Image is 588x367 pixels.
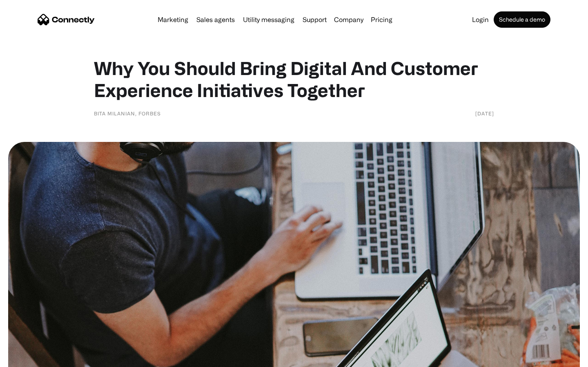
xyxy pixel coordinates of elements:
[193,16,238,23] a: Sales agents
[94,109,161,117] div: Bita Milanian, Forbes
[299,16,330,23] a: Support
[240,16,298,23] a: Utility messaging
[332,14,366,25] div: Company
[469,16,492,23] a: Login
[38,13,95,26] a: home
[94,57,494,101] h1: Why You Should Bring Digital And Customer Experience Initiatives Together
[367,16,396,23] a: Pricing
[8,353,49,364] aside: Language selected: English
[334,14,363,25] div: Company
[154,16,192,23] a: Marketing
[16,353,49,364] ul: Language list
[494,11,550,28] a: Schedule a demo
[475,109,494,117] div: [DATE]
